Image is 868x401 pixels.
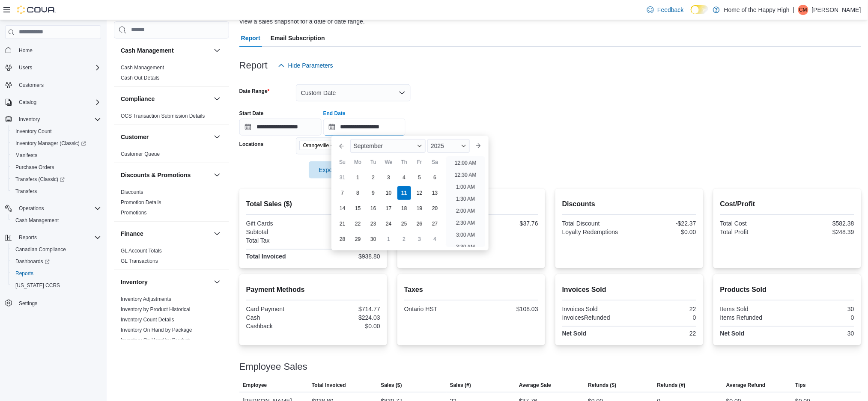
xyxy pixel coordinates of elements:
div: $108.03 [473,306,538,312]
div: Cash [246,314,312,321]
div: day-4 [397,171,411,184]
a: Home [15,45,36,56]
span: Transfers [12,186,101,196]
h3: Discounts & Promotions [121,171,191,179]
div: day-27 [428,217,442,231]
a: Canadian Compliance [12,244,69,255]
a: Settings [15,298,41,309]
div: 0 [631,314,696,321]
div: day-1 [382,232,396,246]
a: Inventory Count Details [121,317,174,323]
a: Purchase Orders [12,162,58,172]
nav: Complex example [5,41,101,332]
a: Customer Queue [121,151,160,157]
span: Reports [12,268,101,279]
p: | [793,5,795,15]
span: Manifests [12,150,101,160]
h2: Payment Methods [246,285,380,295]
button: Catalog [2,96,104,108]
div: day-24 [382,217,396,231]
li: 1:30 AM [453,194,478,204]
a: Promotions [121,210,147,216]
div: day-14 [336,202,349,215]
a: Manifests [12,150,41,160]
p: Home of the Happy High [724,5,790,15]
div: Total Profit [720,229,786,235]
div: Total Discount [562,220,628,227]
div: Finance [114,246,229,270]
span: Discounts [121,189,143,196]
span: OCS Transaction Submission Details [121,113,205,119]
button: Finance [212,229,222,239]
div: Total Tax [246,237,312,244]
span: Refunds ($) [588,382,617,389]
span: Home [15,45,101,56]
div: Compliance [114,111,229,125]
span: Catalog [15,97,101,107]
div: $248.39 [789,229,854,235]
a: Inventory Manager (Classic) [9,137,104,149]
span: Sales ($) [381,382,402,389]
div: day-17 [382,202,396,215]
button: Hide Parameters [274,57,337,74]
span: Export [314,161,352,178]
div: day-9 [367,186,380,200]
a: Dashboards [12,256,53,267]
span: Dark Mode [691,14,691,15]
span: Operations [15,203,101,214]
ul: Time [446,156,485,247]
div: Loyalty Redemptions [562,229,628,235]
h3: Compliance [121,95,155,103]
div: $108.03 [315,237,380,244]
a: Cash Management [121,65,164,71]
div: day-2 [397,232,411,246]
strong: Total Invoiced [246,253,286,260]
span: Orangeville - Broadway - Fire & Flower [303,141,370,150]
div: Items Sold [720,306,786,312]
div: $37.76 [473,220,538,227]
div: Total Cost [720,220,786,227]
span: Customer Queue [121,151,160,157]
span: Inventory Count [12,126,101,137]
span: Cash Management [121,64,164,71]
h3: Report [239,60,268,71]
span: Average Sale [519,382,551,389]
button: Customer [212,132,222,142]
span: Promotion Details [121,199,161,206]
h2: Products Sold [720,285,854,295]
div: day-15 [351,202,365,215]
div: Discounts & Promotions [114,187,229,221]
div: $224.03 [315,314,380,321]
button: Export [309,161,357,178]
span: 2025 [431,143,444,149]
span: Settings [15,297,101,308]
div: 30 [789,330,854,337]
h2: Discounts [562,199,696,209]
span: Inventory Manager (Classic) [15,140,86,147]
div: $714.77 [315,306,380,312]
a: Inventory On Hand by Package [121,327,192,333]
span: Reports [15,232,101,243]
span: Cash Management [12,215,101,226]
button: Custom Date [296,84,411,101]
div: Th [397,155,411,169]
a: Inventory by Product Historical [121,306,191,312]
div: Button. Open the year selector. 2025 is currently selected. [427,139,470,153]
h3: Cash Management [121,46,174,55]
a: Discounts [121,189,143,195]
div: day-3 [382,171,396,184]
div: $0.00 [631,229,696,235]
div: day-1 [351,171,365,184]
div: day-3 [413,232,427,246]
div: Subtotal [246,229,312,235]
div: day-28 [336,232,349,246]
div: Card Payment [246,306,312,312]
div: day-19 [413,202,427,215]
div: 22 [631,306,696,312]
label: Date Range [239,88,270,95]
a: Inventory Count [12,126,55,137]
div: day-18 [397,202,411,215]
span: Inventory Adjustments [121,296,171,303]
span: Transfers (Classic) [15,176,65,183]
